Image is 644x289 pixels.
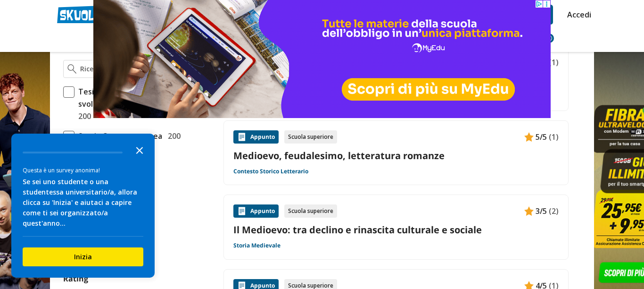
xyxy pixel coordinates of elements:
img: Appunti contenuto [237,132,247,142]
span: (2) [549,205,559,217]
img: Appunti contenuto [524,132,534,142]
div: Scuola superiore [284,204,337,218]
a: Il Medioevo: tra declino e rinascita culturale e sociale [233,223,559,236]
a: Storia Medievale [233,242,281,249]
a: Contesto Storico Letterario [233,168,308,175]
img: Appunti contenuto [524,206,534,216]
img: Ricerca materia o esame [67,64,76,74]
span: Tesina maturità: idee e tesine svolte [74,85,199,110]
button: Inizia [23,247,143,266]
div: Survey [11,134,155,278]
input: Ricerca materia o esame [80,64,195,74]
span: (1) [549,56,559,68]
span: 3/5 [536,205,547,217]
span: 5/5 [536,131,547,143]
label: Rating [63,272,199,285]
span: 200 [164,130,181,142]
img: Appunti contenuto [237,206,247,216]
a: Medioevo, feudalesimo, letteratura romanze [233,149,559,162]
span: Storia Contemporanea [74,130,162,142]
div: Appunto [233,204,279,218]
div: Se sei uno studente o una studentessa universitario/a, allora clicca su 'Inizia' e aiutaci a capi... [23,177,143,229]
span: 200 [74,110,91,122]
div: Scuola superiore [284,130,337,144]
button: Close the survey [130,140,149,159]
div: Questa è un survey anonima! [23,166,143,175]
a: Accedi [567,5,587,25]
span: (1) [549,131,559,143]
div: Appunto [233,130,279,144]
